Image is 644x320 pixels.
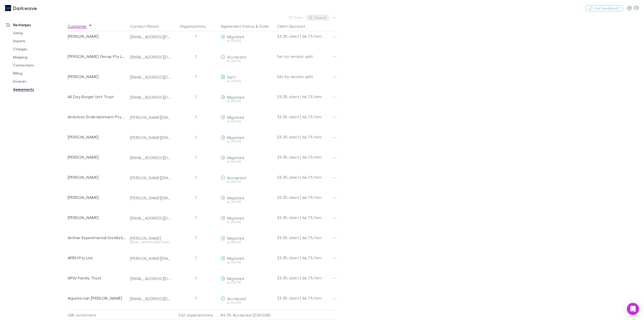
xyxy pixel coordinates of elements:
[68,46,126,66] div: [PERSON_NAME] Group Pty Ltd
[130,34,171,39] div: [EMAIL_ADDRESS][PERSON_NAME][DOMAIN_NAME]
[227,296,246,301] span: Accepted
[221,21,255,31] button: Agreement Status
[8,37,70,45] a: Imports
[627,303,639,315] div: Open Intercom Messenger
[221,200,273,203] div: on [DATE]
[277,107,335,127] div: 33.3% client | 66.7% firm
[227,115,244,120] span: Migrated
[227,54,246,59] span: Accepted
[277,87,335,107] div: 33.3% client | 66.7% firm
[277,21,311,31] button: Client Discount
[227,155,244,160] span: Migrated
[277,167,335,187] div: 33.3% client | 66.7% firm
[130,75,171,80] div: [EMAIL_ADDRESS][DOMAIN_NAME]
[173,310,219,320] div: 262 organizations
[227,95,244,99] span: Migrated
[227,75,236,79] span: Sent
[221,221,273,224] div: on [DATE]
[227,256,244,261] span: Migrated
[68,207,126,228] div: [PERSON_NAME]
[130,241,171,244] div: [EMAIL_ADDRESS][DOMAIN_NAME]
[8,77,70,85] a: Invoices
[221,241,273,244] div: on [DATE]
[227,276,244,281] span: Migrated
[221,39,273,42] div: on [DATE]
[221,281,273,284] div: on [DATE]
[68,26,126,46] div: [PERSON_NAME]
[173,248,219,268] div: 1
[173,26,219,46] div: 1
[8,45,70,53] a: Charges
[306,15,329,21] button: Search
[173,87,219,107] div: 1
[8,69,70,77] a: Billing
[68,147,126,167] div: [PERSON_NAME]
[173,268,219,288] div: 1
[130,195,171,200] div: [PERSON_NAME][EMAIL_ADDRESS][DOMAIN_NAME]
[173,66,219,87] div: 1
[221,310,273,320] p: 84.3% Accepted (226/268)
[221,100,273,103] div: on [DATE]
[8,85,70,93] a: Agreements
[227,135,244,140] span: Migrated
[5,5,11,11] img: Darkwave's Logo
[221,120,273,123] div: on [DATE]
[221,261,273,264] div: on [DATE]
[277,26,335,46] div: 33.3% client | 66.7% firm
[221,21,273,31] div: &
[68,66,126,87] div: [PERSON_NAME]
[277,147,335,167] div: 33.3% client | 66.7% firm
[68,228,126,248] div: Anther Experimental Distillation Pty Ltd
[8,53,70,61] a: Mapping
[68,127,126,147] div: [PERSON_NAME]
[260,21,269,31] button: Date
[277,66,335,87] div: Set by vendor split
[68,187,126,207] div: [PERSON_NAME]
[227,175,246,180] span: Accepted
[227,236,244,240] span: Migrated
[227,34,244,39] span: Migrated
[286,15,305,21] button: Filter
[277,207,335,228] div: 33.3% client | 66.7% firm
[173,167,219,187] div: 1
[221,140,273,143] div: on [DATE]
[221,80,273,83] div: on [DATE]
[173,147,219,167] div: 1
[68,310,128,320] div: 268 customers
[130,296,171,301] div: [EMAIL_ADDRESS][DOMAIN_NAME]
[277,228,335,248] div: 33.3% client | 66.7% firm
[130,216,171,221] div: [EMAIL_ADDRESS][DOMAIN_NAME]
[180,21,212,31] button: Organizations
[130,135,171,140] div: [PERSON_NAME][EMAIL_ADDRESS][DOMAIN_NAME]
[68,248,126,268] div: APRH Pty Ltd
[130,115,171,120] div: [PERSON_NAME][EMAIL_ADDRESS][DOMAIN_NAME]
[277,187,335,207] div: 33.3% client | 66.7% firm
[8,61,70,69] a: Connections
[68,87,126,107] div: All Day Burger Unit Trust
[68,21,92,31] button: Customer
[221,180,273,183] div: on [DATE]
[277,46,335,66] div: Set by vendor split
[277,268,335,288] div: 33.3% client | 66.7% firm
[173,107,219,127] div: 1
[2,2,40,14] a: Darkwave
[68,268,126,288] div: APW Family Trust
[8,29,70,37] a: Setup
[173,228,219,248] div: 1
[68,167,126,187] div: [PERSON_NAME]
[221,59,273,62] div: on [DATE]
[130,21,165,31] button: Contact Person
[130,236,171,241] div: [PERSON_NAME]
[130,276,171,281] div: [EMAIL_ADDRESS][DOMAIN_NAME]
[130,256,171,261] div: [PERSON_NAME][EMAIL_ADDRESS][DOMAIN_NAME]
[227,216,244,220] span: Migrated
[173,187,219,207] div: 1
[173,288,219,308] div: 1
[586,5,623,11] button: Got Feedback?
[277,127,335,147] div: 33.3% client | 66.7% firm
[277,288,335,308] div: 33.3% client | 66.7% firm
[173,207,219,228] div: 1
[13,5,37,11] h3: Darkwave
[130,54,171,59] div: [EMAIL_ADDRESS][DOMAIN_NAME]
[130,95,171,100] div: [EMAIL_ADDRESS][DOMAIN_NAME]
